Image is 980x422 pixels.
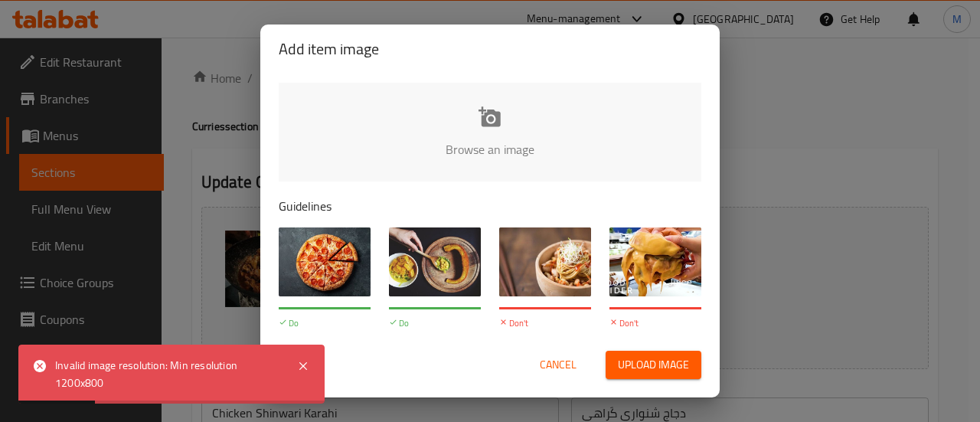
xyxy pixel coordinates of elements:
[389,330,481,368] p: Hands can be shown in the image but need to be clean and styled
[389,317,481,330] p: Do
[609,317,701,330] p: Don't
[279,317,371,330] p: Do
[279,37,701,61] h2: Add item image
[279,330,371,368] p: Images should be high-quality and preferably from a wide-angle
[609,330,701,355] p: Do not display text or watermarks
[55,357,282,391] div: Invalid image resolution: Min resolution 1200x800
[609,227,701,296] img: guide-img-4@3x.jpg
[499,317,591,330] p: Don't
[618,355,689,375] span: Upload image
[279,227,371,296] img: guide-img-1@3x.jpg
[606,351,701,379] button: Upload image
[534,351,583,379] button: Cancel
[279,197,701,215] p: Guidelines
[499,227,591,296] img: guide-img-3@3x.jpg
[389,227,481,296] img: guide-img-2@3x.jpg
[499,330,591,355] p: Item must be centered in the image
[540,355,577,375] span: Cancel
